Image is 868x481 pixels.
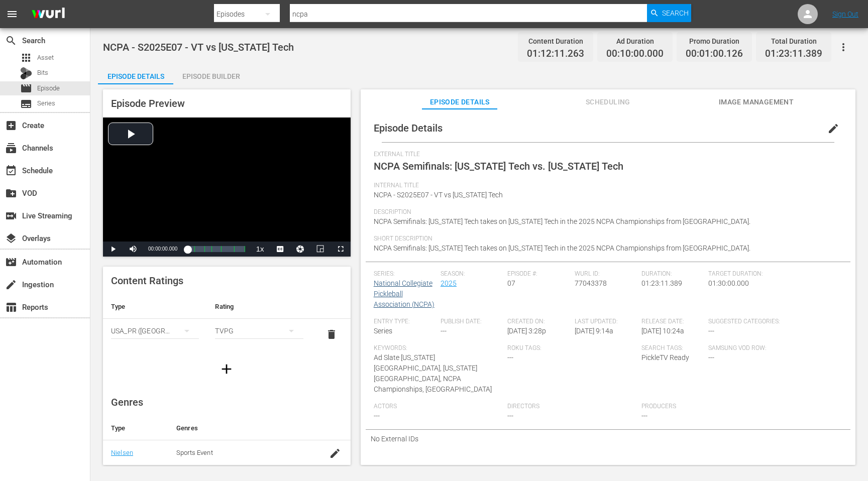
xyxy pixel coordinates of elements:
span: Suggested Categories: [708,318,837,326]
span: Scheduling [570,96,645,108]
span: 07 [507,279,515,287]
span: 01:23:11.389 [765,48,822,60]
div: Content Duration [527,34,584,48]
span: Internal Title [374,182,837,190]
span: Episode Preview [111,97,185,109]
span: Search Tags: [641,344,703,352]
span: 01:23:11.389 [641,279,682,287]
a: Sign Out [832,10,858,18]
span: Entry Type: [374,318,436,326]
button: Episode Builder [173,64,249,84]
span: 00:10:00.000 [606,48,664,60]
div: Promo Duration [686,34,743,48]
button: Captions [270,242,290,257]
span: [DATE] 9:14a [575,327,613,335]
span: --- [708,353,714,362]
span: Reports [5,301,17,313]
button: Mute [123,242,143,257]
span: VOD [5,187,17,199]
span: Search [662,4,689,22]
span: Bits [37,68,48,78]
span: Roku Tags: [507,344,636,352]
span: [DATE] 3:28p [507,327,546,335]
span: Episode [20,82,32,94]
span: menu [6,8,18,20]
span: edit [827,123,839,135]
span: Episode Details [422,96,497,108]
div: Ad Duration [606,34,664,48]
th: Genres [168,416,319,440]
span: --- [507,353,513,362]
span: Samsung VOD Row: [708,344,770,352]
span: External Title [374,151,837,159]
span: Overlays [5,232,17,245]
span: 77043378 [575,279,607,287]
span: Schedule [5,165,17,177]
span: 01:30:00.000 [708,279,749,287]
span: Season: [441,270,502,278]
span: Duration: [641,270,703,278]
span: Series [37,98,55,108]
span: Create [5,119,17,132]
span: Actors [374,403,503,411]
button: edit [821,116,845,141]
span: Keywords: [374,344,503,352]
span: Channels [5,142,17,154]
div: Episode Builder [173,64,249,88]
div: No External IDs [366,430,850,448]
th: Rating [207,295,311,319]
div: USA_PR ([GEOGRAPHIC_DATA]) [111,317,199,345]
span: Last Updated: [575,318,636,326]
span: Asset [20,52,32,64]
th: Type [103,295,207,319]
span: Publish Date: [441,318,502,326]
span: 00:01:00.126 [686,48,743,60]
th: Type [103,416,168,440]
span: Short Description [374,235,837,243]
span: Series [374,327,392,335]
button: Playback Rate [250,242,270,257]
span: Search [5,35,17,47]
button: delete [319,322,344,346]
div: Total Duration [765,34,822,48]
span: NCPA Semifinals: [US_STATE] Tech vs. [US_STATE] Tech [374,160,623,172]
span: NCPA - S2025E07 - VT vs [US_STATE] Tech [374,191,503,199]
div: Bits [20,67,32,79]
a: National Collegiate Pickleball Association (NCPA) [374,279,435,308]
span: Directors [507,403,636,411]
span: NCPA - S2025E07 - VT vs [US_STATE] Tech [103,41,294,53]
span: Episode [37,83,60,93]
button: Play [103,242,123,257]
span: Release Date: [641,318,703,326]
span: NCPA Semifinals: [US_STATE] Tech takes on [US_STATE] Tech in the 2025 NCPA Championships from [GE... [374,244,750,252]
span: Ad Slate [US_STATE][GEOGRAPHIC_DATA], [US_STATE][GEOGRAPHIC_DATA], NCPA Championships, [GEOGRAPHI... [374,353,492,393]
span: Automation [5,256,17,268]
span: --- [708,327,714,335]
button: Episode Details [98,64,173,84]
span: Asset [37,53,54,63]
span: Wurl ID: [575,270,636,278]
div: Video Player [103,117,351,257]
span: Live Streaming [5,210,17,222]
button: Fullscreen [331,242,351,257]
div: TVPG [215,317,303,345]
span: Series: [374,270,436,278]
button: Search [647,4,691,22]
span: Created On: [507,318,569,326]
span: --- [641,412,647,420]
a: Nielsen [111,449,133,456]
span: Image Management [718,96,794,108]
span: 01:12:11.263 [527,48,584,60]
table: simple table [103,295,351,350]
span: Description [374,208,837,216]
span: Producers [641,403,771,411]
span: Content Ratings [111,275,183,287]
span: Genres [111,396,143,408]
div: Episode Details [98,64,173,88]
span: --- [441,327,447,335]
span: NCPA Semifinals: [US_STATE] Tech takes on [US_STATE] Tech in the 2025 NCPA Championships from [GE... [374,217,750,225]
span: Series [20,98,32,110]
span: [DATE] 10:24a [641,327,684,335]
span: Episode Details [374,122,443,134]
img: ans4CAIJ8jUAAAAAAAAAAAAAAAAAAAAAAAAgQb4GAAAAAAAAAAAAAAAAAAAAAAAAJMjXAAAAAAAAAAAAAAAAAAAAAAAAgAT5G... [24,3,72,26]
